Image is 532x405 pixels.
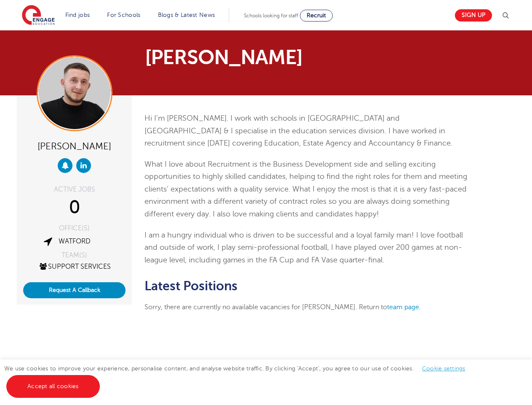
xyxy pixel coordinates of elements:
div: [PERSON_NAME] [23,138,126,154]
button: Request A Callback [23,282,126,298]
span: Recruit [307,12,326,19]
a: Sign up [455,9,492,22]
a: Accept all cookies [6,375,100,398]
a: For Schools [107,12,140,18]
a: Support Services [38,263,111,270]
a: Blogs & Latest News [158,12,215,18]
a: Cookie settings [422,365,465,372]
a: Find jobs [65,12,90,18]
span: Schools looking for staff [244,13,298,19]
div: 0 [23,197,126,218]
a: Watford [59,238,91,245]
p: What I love about Recruitment is the Business Development side and selling exciting opportunities... [144,158,473,221]
img: Engage Education [22,5,55,26]
p: Sorry, there are currently no available vacancies for [PERSON_NAME]. Return to . [144,302,473,313]
a: team page [387,303,419,311]
div: TEAM(S) [23,252,126,259]
a: Recruit [300,10,333,22]
p: I am a hungry individual who is driven to be successful and a loyal family man! I love football a... [144,229,473,267]
h1: [PERSON_NAME] [145,47,345,67]
div: OFFICE(S) [23,225,126,232]
p: Hi I’m [PERSON_NAME]. I work with schools in [GEOGRAPHIC_DATA] and [GEOGRAPHIC_DATA] & I speciali... [144,112,473,150]
h2: Latest Positions [144,279,473,293]
span: We use cookies to improve your experience, personalise content, and analyse website traffic. By c... [4,365,474,389]
div: ACTIVE JOBS [23,186,126,193]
